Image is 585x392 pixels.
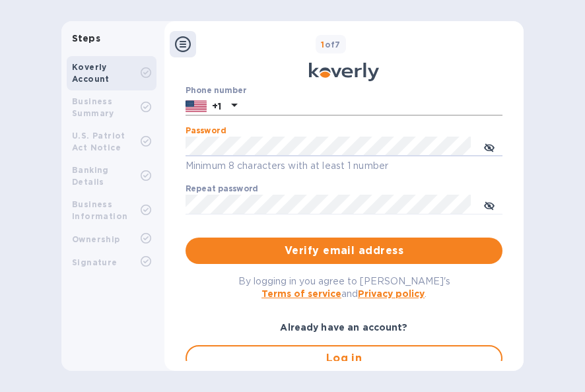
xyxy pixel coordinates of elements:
b: Banking Details [72,165,109,187]
span: 1 [321,40,324,49]
p: +1 [212,100,221,113]
p: Minimum 8 characters with at least 1 number [186,158,502,174]
span: Log in [197,350,491,366]
button: Verify email address [186,238,502,264]
b: Already have an account? [280,322,407,333]
img: US [186,99,207,114]
button: toggle password visibility [476,191,502,218]
a: Privacy policy [358,288,425,299]
label: Repeat password [186,185,258,193]
span: By logging in you agree to [PERSON_NAME]'s and . [238,276,450,299]
b: Ownership [72,234,120,244]
b: Business Summary [72,96,114,118]
label: Password [186,127,226,135]
button: toggle password visibility [476,133,502,160]
b: Steps [72,33,100,44]
b: U.S. Patriot Act Notice [72,131,125,152]
b: Koverly Account [72,62,110,84]
span: Verify email address [196,243,492,259]
a: Terms of service [261,288,341,299]
b: Business Information [72,199,127,221]
label: Phone number [186,86,246,94]
button: Log in [186,345,502,372]
b: of 7 [321,40,341,49]
b: Signature [72,257,118,267]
